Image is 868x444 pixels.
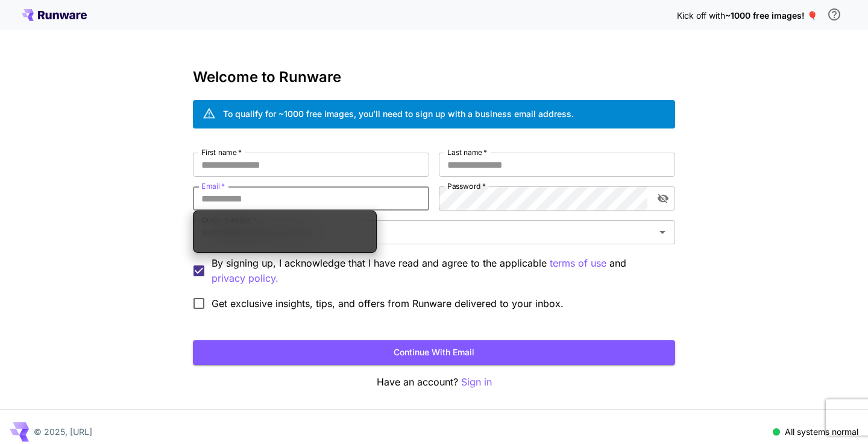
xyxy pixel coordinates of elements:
[212,296,564,311] span: Get exclusive insights, tips, and offers from Runware delivered to your inbox.
[193,340,675,365] button: Continue with email
[677,10,725,21] span: Kick off with
[212,271,278,286] button: By signing up, I acknowledge that I have read and agree to the applicable terms of use and
[34,425,92,438] p: © 2025, [URL]
[212,256,665,286] p: By signing up, I acknowledge that I have read and agree to the applicable and
[550,256,606,271] p: terms of use
[550,256,606,271] button: By signing up, I acknowledge that I have read and agree to the applicable and privacy policy.
[201,181,225,191] label: Email
[461,375,492,390] button: Sign in
[725,10,817,21] span: ~1000 free images! 🎈
[652,188,674,209] button: toggle password visibility
[193,375,675,390] p: Have an account?
[201,147,242,157] label: First name
[785,425,858,438] p: All systems normal
[223,107,574,120] div: To qualify for ~1000 free images, you’ll need to sign up with a business email address.
[822,2,846,27] button: In order to qualify for free credit, you need to sign up with a business email address and click ...
[654,224,671,241] button: Open
[447,147,487,157] label: Last name
[447,181,486,191] label: Password
[212,271,278,286] p: privacy policy.
[193,69,675,86] h3: Welcome to Runware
